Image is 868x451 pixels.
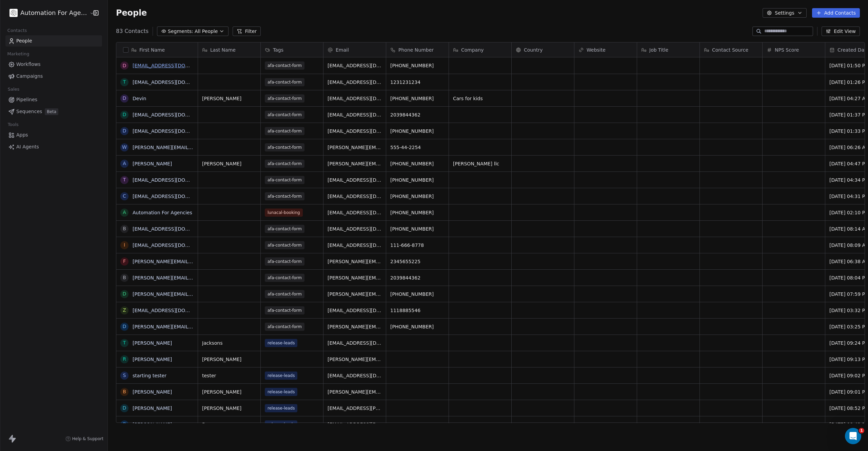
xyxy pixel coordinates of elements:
span: afa-contact-form [265,61,304,70]
span: afa-contact-form [265,290,304,298]
a: Apps [5,129,102,141]
div: Country [512,42,574,57]
span: Company [461,47,484,53]
button: Automation For Agencies [8,7,85,19]
div: Last Name [198,42,260,57]
button: Settings [763,8,806,18]
span: [PHONE_NUMBER] [390,62,445,69]
div: r [123,356,126,363]
span: [PERSON_NAME][EMAIL_ADDRESS][PERSON_NAME][DOMAIN_NAME] [328,258,382,265]
div: d [123,404,126,412]
span: afa-contact-form [265,241,304,249]
span: [EMAIL_ADDRESS][DOMAIN_NAME] [328,209,382,216]
a: Workflows [5,59,102,70]
div: Job Title [637,42,699,57]
a: [EMAIL_ADDRESS][DOMAIN_NAME] [133,226,216,232]
span: 1231231234 [390,79,445,86]
span: afa-contact-form [265,225,304,233]
span: Beta [45,108,58,115]
span: tester [202,372,256,379]
span: NPS Score [775,47,799,53]
a: [PERSON_NAME][EMAIL_ADDRESS][DOMAIN_NAME] [133,145,255,150]
span: [PHONE_NUMBER] [390,323,445,330]
div: T [123,339,126,346]
div: Email [323,42,386,57]
span: [PERSON_NAME][EMAIL_ADDRESS][PERSON_NAME][DOMAIN_NAME] [328,274,382,281]
div: b [123,421,126,428]
span: afa-contact-form [265,111,304,119]
span: [PHONE_NUMBER] [390,128,445,134]
span: [EMAIL_ADDRESS][DOMAIN_NAME] [328,62,382,69]
div: t [123,176,126,183]
div: b [123,225,126,232]
div: i [124,241,125,249]
span: [PHONE_NUMBER] [390,160,445,167]
span: Job Title [649,47,668,53]
span: afa-contact-form [265,257,304,266]
div: D [123,95,126,102]
a: starting tester [133,373,166,378]
span: release-leads [265,420,297,429]
a: [EMAIL_ADDRESS][DOMAIN_NAME] [133,63,216,68]
span: Pipelines [16,96,37,103]
div: w [122,144,127,151]
span: Cars for kids [453,95,507,102]
a: [EMAIL_ADDRESS][DOMAIN_NAME] [133,308,216,313]
span: afa-contact-form [265,306,304,314]
span: [EMAIL_ADDRESS][DOMAIN_NAME] [328,225,382,232]
div: First Name [116,42,198,57]
a: [PERSON_NAME][EMAIL_ADDRESS][PERSON_NAME][DOMAIN_NAME] [133,291,294,297]
span: [PERSON_NAME][EMAIL_ADDRESS][PERSON_NAME][DOMAIN_NAME] [328,389,382,395]
span: [PHONE_NUMBER] [390,193,445,200]
div: Tags [261,42,323,57]
div: A [123,160,126,167]
span: Sales [5,84,22,94]
div: A [123,209,126,216]
div: d [123,62,126,69]
a: [PERSON_NAME] [133,161,172,166]
a: [EMAIL_ADDRESS][DOMAIN_NAME] [133,79,216,85]
span: Segments: [168,28,193,35]
span: afa-contact-form [265,274,304,282]
span: [PERSON_NAME][EMAIL_ADDRESS][DOMAIN_NAME] [328,323,382,330]
div: f [123,258,126,265]
a: SequencesBeta [5,106,102,117]
span: [EMAIL_ADDRESS][DOMAIN_NAME] [328,307,382,314]
div: Website [574,42,637,57]
span: [EMAIL_ADDRESS][DOMAIN_NAME] [328,111,382,118]
a: Help & Support [65,436,103,441]
span: Contact Source [712,47,748,53]
a: [PERSON_NAME] [133,389,172,395]
a: [PERSON_NAME] [133,405,172,411]
a: Campaigns [5,71,102,82]
iframe: Intercom live chat [845,428,861,444]
span: 111-666-8778 [390,242,445,249]
div: d [123,127,126,134]
span: release-leads [265,372,297,380]
span: [PERSON_NAME] [202,95,256,102]
span: Sequences [16,108,42,115]
span: Automation For Agencies [20,8,88,17]
div: d [123,290,126,297]
span: Tags [273,47,283,53]
span: afa-contact-form [265,127,304,135]
span: [PERSON_NAME] [202,389,256,395]
span: [EMAIL_ADDRESS][DOMAIN_NAME] [328,421,382,428]
span: Website [587,47,606,53]
span: 1118885546 [390,307,445,314]
a: [PERSON_NAME] [133,340,172,346]
span: 1 [859,428,864,433]
div: b [123,274,126,281]
span: Contacts [4,25,30,36]
span: release-leads [265,339,297,347]
span: [PHONE_NUMBER] [390,209,445,216]
span: Campaigns [16,73,43,80]
span: Marketing [4,49,32,59]
span: Help & Support [72,436,103,441]
a: AI Agents [5,141,102,152]
div: s [123,372,126,379]
a: [EMAIL_ADDRESS][DOMAIN_NAME] [133,194,216,199]
a: [EMAIL_ADDRESS][DOMAIN_NAME] [133,112,216,118]
span: [EMAIL_ADDRESS][DOMAIN_NAME] [328,340,382,346]
span: [PERSON_NAME] llc [453,160,507,167]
